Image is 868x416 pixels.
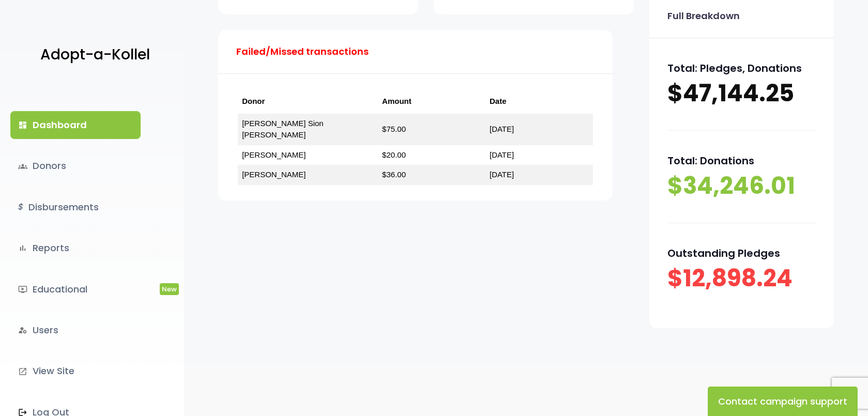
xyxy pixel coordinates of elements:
[667,8,740,24] p: Full Breakdown
[236,43,369,60] p: Failed/Missed transactions
[485,89,593,114] th: Date
[667,244,816,263] p: Outstanding Pledges
[242,150,306,159] a: [PERSON_NAME]
[382,150,406,159] a: $20.00
[238,89,378,114] th: Donor
[242,119,324,140] a: [PERSON_NAME] Sion [PERSON_NAME]
[242,170,306,179] a: [PERSON_NAME]
[35,30,150,80] a: Adopt-a-Kollel
[382,125,406,133] a: $75.00
[10,234,141,262] a: bar_chartReports
[490,150,514,159] a: [DATE]
[10,275,141,303] a: ondemand_videoEducationalNew
[18,200,23,215] i: $
[40,42,150,68] p: Adopt-a-Kollel
[18,367,27,376] i: launch
[10,316,141,344] a: manage_accountsUsers
[382,170,406,179] a: $36.00
[667,170,816,202] p: $34,246.01
[160,283,179,295] span: New
[708,387,858,416] button: Contact campaign support
[18,285,27,294] i: ondemand_video
[18,243,27,253] i: bar_chart
[18,120,27,130] i: dashboard
[490,170,514,179] a: [DATE]
[378,89,485,114] th: Amount
[667,263,816,295] p: $12,898.24
[10,193,141,221] a: $Disbursements
[18,326,27,335] i: manage_accounts
[10,111,141,139] a: dashboardDashboard
[10,152,141,180] a: groupsDonors
[667,78,816,110] p: $47,144.25
[667,59,816,78] p: Total: Pledges, Donations
[490,125,514,133] a: [DATE]
[18,162,27,171] span: groups
[667,151,816,170] p: Total: Donations
[10,357,141,385] a: launchView Site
